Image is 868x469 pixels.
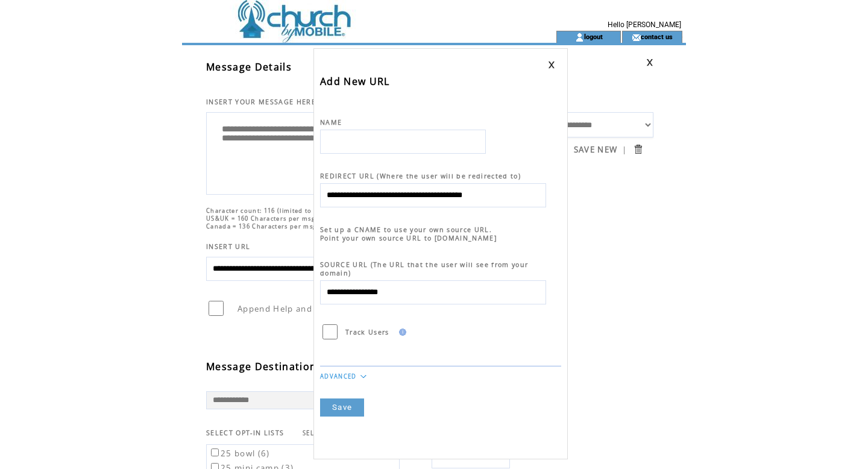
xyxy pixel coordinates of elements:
img: help.gif [395,329,406,336]
span: Set up a CNAME to use your own source URL. [320,225,492,234]
span: Add New URL [320,75,390,88]
a: ADVANCED [320,373,357,380]
a: Save [320,398,364,417]
span: Point your own source URL to [DOMAIN_NAME] [320,234,497,242]
span: REDIRECT URL (Where the user will be redirected to) [320,172,521,180]
span: SOURCE URL (The URL that the user will see from your domain) [320,260,528,277]
span: Track Users [345,328,389,336]
span: NAME [320,118,342,127]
